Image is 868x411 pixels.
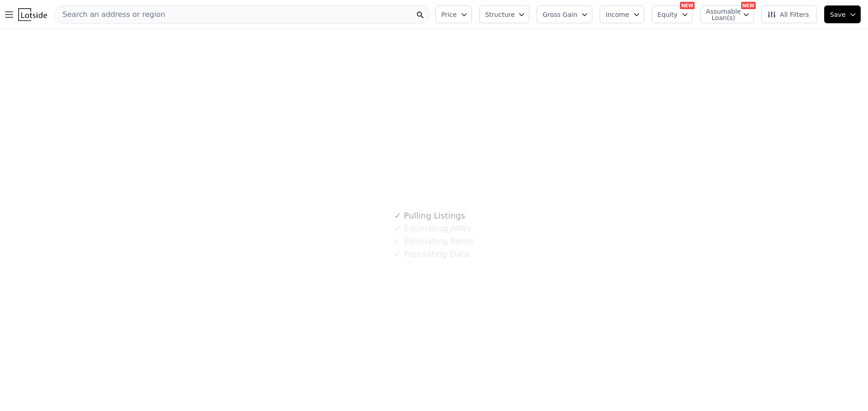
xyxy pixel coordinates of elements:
button: Income [600,5,644,23]
span: Equity [658,10,678,19]
div: Estimating Rents [394,235,473,248]
span: Save [830,10,846,19]
button: Save [824,5,861,23]
span: Price [441,10,457,19]
span: Income [606,10,629,19]
span: ✓ [394,250,401,259]
button: Structure [479,5,529,23]
div: NEW [680,2,695,9]
button: Gross Gain [537,5,592,23]
span: ✓ [394,224,401,233]
div: Populating Data [394,248,469,260]
button: Price [435,5,472,23]
span: Structure [485,10,514,19]
span: Assumable Loan(s) [706,8,735,21]
div: NEW [741,2,756,9]
span: Gross Gain [543,10,577,19]
img: Lotside [18,8,47,21]
button: Equity [652,5,693,23]
button: Assumable Loan(s) [700,5,754,23]
div: Pulling Listings [394,209,465,222]
span: Search an address or region [55,9,165,20]
button: All Filters [761,5,817,23]
div: Estimating ARVs [394,222,471,235]
span: ✓ [394,211,401,220]
span: All Filters [767,10,809,19]
span: ✓ [394,237,401,246]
